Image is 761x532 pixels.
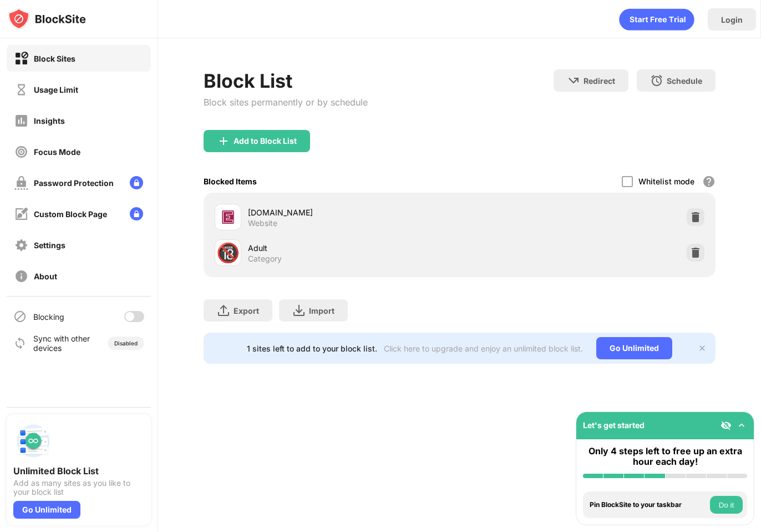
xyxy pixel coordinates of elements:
img: lock-menu.svg [130,176,143,189]
img: omni-setup-toggle.svg [736,420,747,431]
div: Add as many sites as you like to your block list [13,479,144,496]
div: Whitelist mode [638,177,694,186]
div: Schedule [667,76,702,86]
div: Import [309,306,334,315]
img: eye-not-visible.svg [721,420,732,431]
div: Click here to upgrade and enjoy an unlimited block list. [384,344,583,353]
div: Insights [34,116,65,126]
div: Block Sites [34,54,75,63]
div: Password Protection [34,178,114,188]
img: insights-off.svg [14,114,28,128]
div: Custom Block Page [34,209,107,219]
div: Add to Block List [234,137,297,145]
div: Login [721,15,743,24]
div: Category [248,254,282,264]
div: Block List [204,69,368,92]
div: Pin BlockSite to your taskbar [590,501,707,509]
img: logo-blocksite.svg [8,8,86,30]
img: favicons [221,210,235,224]
img: sync-icon.svg [13,337,27,350]
div: animation [619,8,694,31]
div: Export [234,306,259,315]
img: blocking-icon.svg [13,310,27,323]
div: 🔞 [216,242,240,264]
div: Go Unlimited [596,337,672,359]
div: Blocked Items [204,177,257,186]
div: Unlimited Block List [13,465,144,476]
img: time-usage-off.svg [14,83,28,97]
img: push-block-list.svg [13,421,53,461]
img: password-protection-off.svg [14,176,28,190]
div: [DOMAIN_NAME] [248,207,459,218]
div: Usage Limit [34,85,78,94]
button: Do it [710,496,743,514]
img: focus-off.svg [14,145,28,159]
div: Focus Mode [34,147,80,157]
div: Adult [248,242,459,254]
img: lock-menu.svg [130,207,143,220]
div: Sync with other devices [33,334,90,353]
img: about-off.svg [14,269,28,283]
div: Website [248,218,277,228]
div: 1 sites left to add to your block list. [247,344,377,353]
div: Let's get started [583,420,645,430]
img: x-button.svg [698,344,707,353]
div: Blocking [33,312,64,322]
img: block-on.svg [14,52,28,66]
div: Disabled [114,340,138,347]
img: settings-off.svg [14,238,28,252]
div: Block sites permanently or by schedule [204,97,368,108]
div: Only 4 steps left to free up an extra hour each day! [583,446,747,467]
div: About [34,272,57,281]
div: Go Unlimited [13,501,80,519]
div: Redirect [584,76,615,86]
div: Settings [34,240,65,250]
img: customize-block-page-off.svg [14,207,28,221]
